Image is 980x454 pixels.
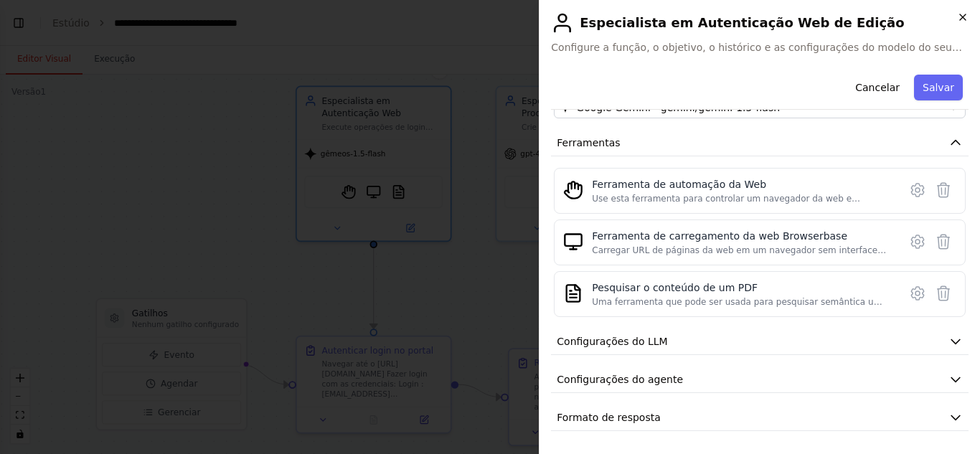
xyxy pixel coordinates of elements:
font: Configurações do LLM [557,336,667,347]
button: Formato de resposta [551,405,969,431]
font: Pesquisar o conteúdo de um PDF [592,282,758,293]
button: Configurar ferramenta [905,280,930,306]
font: Configurações do agente [557,374,683,385]
font: Formato de resposta [557,412,660,423]
font: Configure a função, o objetivo, o histórico e as configurações do modelo do seu agente. [551,42,962,67]
button: Ferramenta de exclusão [930,229,956,255]
button: Configurar ferramenta [905,177,930,203]
img: Ferramenta de Carregamento da Base do Navegador [563,232,583,252]
img: Ferramenta de ajudante de palco [563,180,583,200]
button: Salvar [914,75,963,100]
font: Use esta ferramenta para controlar um navegador da web e interagir com sites usando linguagem nat... [592,194,890,376]
font: Uma ferramenta que pode ser usada para pesquisar semântica uma consulta no conteúdo de um PDF. [592,297,887,318]
font: Carregar URL de páginas da web em um navegador sem interface usando o Browserbase e retornar o co... [592,245,886,267]
img: Ferramenta de pesquisa de PDF [563,283,583,303]
font: Salvar [923,82,954,93]
button: Configurações do LLM [551,328,969,355]
font: Especialista em Autenticação Web de Edição [580,15,904,30]
font: Ferramentas [557,137,620,148]
font: Ferramenta de carregamento da web Browserbase [592,230,847,242]
font: Cancelar [855,82,900,93]
button: Ferramenta de exclusão [930,177,956,203]
button: Configurações do agente [551,366,969,393]
button: Configurar ferramenta [905,229,930,255]
font: Ferramenta de automação da Web [592,179,766,190]
button: Cancelar [847,75,908,100]
button: Ferramenta de exclusão [930,280,956,306]
button: Ferramentas [551,130,969,156]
